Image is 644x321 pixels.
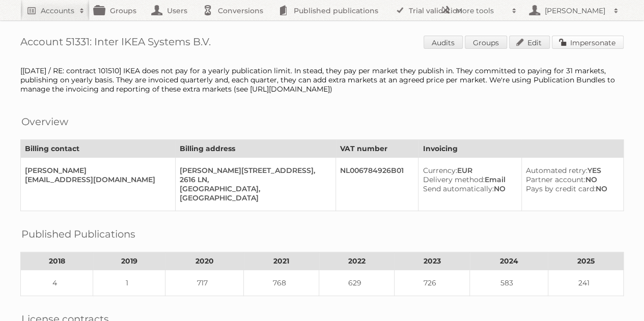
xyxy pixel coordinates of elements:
[424,36,463,49] a: Audits
[180,193,327,202] div: [GEOGRAPHIC_DATA]
[423,184,513,193] div: NO
[21,140,176,158] th: Billing contact
[20,66,624,94] div: [[DATE] / RE: contract 101510] IKEA does not pay for a yearly publication limit. In stead, they p...
[456,6,507,16] h2: More tools
[180,184,327,193] div: [GEOGRAPHIC_DATA],
[180,175,327,184] div: 2616 LN,
[21,252,93,270] th: 2018
[552,36,624,49] a: Impersonate
[526,166,587,175] span: Automated retry:
[423,166,457,175] span: Currency:
[548,252,623,270] th: 2025
[336,140,418,158] th: VAT number
[423,175,513,184] div: Email
[418,140,624,158] th: Invoicing
[526,175,585,184] span: Partner account:
[509,36,550,49] a: Edit
[25,166,167,175] div: [PERSON_NAME]
[319,270,395,296] td: 629
[526,184,615,193] div: NO
[244,252,319,270] th: 2021
[423,166,513,175] div: EUR
[395,270,470,296] td: 726
[21,270,93,296] td: 4
[548,270,623,296] td: 241
[526,184,596,193] span: Pays by credit card:
[319,252,395,270] th: 2022
[21,114,68,129] h2: Overview
[41,6,74,16] h2: Accounts
[165,270,244,296] td: 717
[470,270,548,296] td: 583
[470,252,548,270] th: 2024
[395,252,470,270] th: 2023
[542,6,608,16] h2: [PERSON_NAME]
[423,184,493,193] span: Send automatically:
[21,226,135,242] h2: Published Publications
[165,252,244,270] th: 2020
[526,166,615,175] div: YES
[93,252,165,270] th: 2019
[25,175,167,184] div: [EMAIL_ADDRESS][DOMAIN_NAME]
[423,175,484,184] span: Delivery method:
[180,166,327,175] div: [PERSON_NAME][STREET_ADDRESS],
[176,140,336,158] th: Billing address
[336,158,418,211] td: NL006784926B01
[526,175,615,184] div: NO
[244,270,319,296] td: 768
[465,36,507,49] a: Groups
[20,36,624,51] h1: Account 51331: Inter IKEA Systems B.V.
[93,270,165,296] td: 1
